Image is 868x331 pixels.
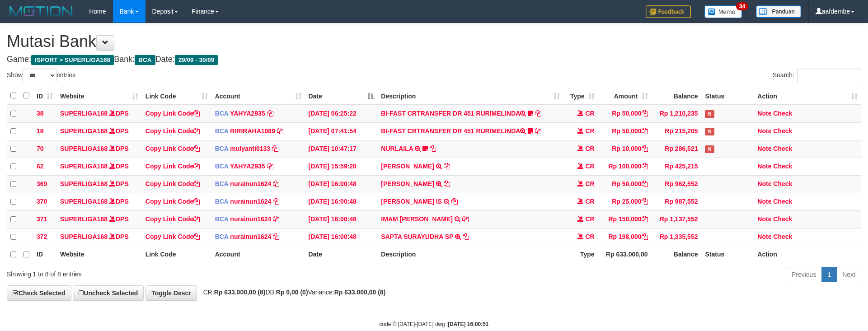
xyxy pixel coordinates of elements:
[535,127,541,135] a: Copy BI-FAST CRTRANSFER DR 451 RURIMELINDA to clipboard
[757,180,771,187] a: Note
[305,140,378,158] td: [DATE] 10:47:17
[652,175,702,193] td: Rp 962,552
[652,122,702,140] td: Rp 215,205
[642,180,648,187] a: Copy Rp 50,000 to clipboard
[145,285,197,301] a: Toggle Descr
[377,87,563,105] th: Description: activate to sort column ascending
[60,145,108,152] a: SUPERLIGA168
[145,163,200,170] a: Copy Link Code
[705,110,714,118] span: Has Note
[786,267,822,282] a: Previous
[73,285,144,301] a: Uncheck Selected
[37,215,47,223] span: 371
[773,127,792,135] a: Check
[598,175,652,193] td: Rp 50,000
[145,127,200,135] a: Copy Link Code
[56,175,142,193] td: DPS
[277,127,283,135] a: Copy RIRIRAHA1089 to clipboard
[652,140,702,158] td: Rp 286,521
[773,180,792,187] a: Check
[757,215,771,223] a: Note
[273,233,279,240] a: Copy nurainun1624 to clipboard
[33,87,56,105] th: ID: activate to sort column ascending
[7,69,75,82] label: Show entries
[305,87,378,105] th: Date: activate to sort column descending
[773,233,792,240] a: Check
[757,198,771,205] a: Note
[230,145,270,152] a: mulyanti0133
[215,163,229,170] span: BCA
[142,87,211,105] th: Link Code: activate to sort column ascending
[60,110,108,117] a: SUPERLIGA168
[448,321,488,327] strong: [DATE] 16:00:51
[642,215,648,223] a: Copy Rp 150,000 to clipboard
[381,233,453,240] a: SAPTA SURAYUDHA SP
[230,127,275,135] a: RIRIRAHA1089
[444,180,450,187] a: Copy SURYANA SUGANDA to clipboard
[377,105,563,123] td: BI-FAST CRTRANSFER DR 451 RURIMELINDA
[56,210,142,228] td: DPS
[334,289,386,296] strong: Rp 633.000,00 (8)
[211,246,305,263] th: Account
[305,193,378,210] td: [DATE] 16:00:48
[60,233,108,240] a: SUPERLIGA168
[215,233,229,240] span: BCA
[652,193,702,210] td: Rp 987,552
[135,55,155,65] span: BCA
[563,246,598,263] th: Type
[199,289,386,296] span: CR: DB: Variance:
[56,193,142,210] td: DPS
[230,215,271,223] a: nurainun1624
[305,175,378,193] td: [DATE] 16:00:48
[267,110,273,117] a: Copy YAHYA2935 to clipboard
[230,163,265,170] a: YAHYA2935
[273,198,279,205] a: Copy nurainun1624 to clipboard
[215,110,229,117] span: BCA
[305,122,378,140] td: [DATE] 07:41:54
[230,180,271,187] a: nurainun1624
[757,145,771,152] a: Note
[215,180,229,187] span: BCA
[305,210,378,228] td: [DATE] 16:00:48
[145,110,200,117] a: Copy Link Code
[273,180,279,187] a: Copy nurainun1624 to clipboard
[642,127,648,135] a: Copy Rp 50,000 to clipboard
[145,233,200,240] a: Copy Link Code
[463,233,469,240] a: Copy SAPTA SURAYUDHA SP to clipboard
[773,69,861,82] label: Search:
[598,158,652,175] td: Rp 100,000
[377,246,563,263] th: Description
[7,5,75,18] img: MOTION_logo.png
[56,122,142,140] td: DPS
[642,110,648,117] a: Copy Rp 50,000 to clipboard
[836,267,861,282] a: Next
[701,87,754,105] th: Status
[377,122,563,140] td: BI-FAST CRTRANSFER DR 451 RURIMELINDA
[598,87,652,105] th: Amount: activate to sort column ascending
[756,5,801,18] img: panduan.png
[215,215,229,223] span: BCA
[31,55,114,65] span: ISPORT > SUPERLIGA168
[757,163,771,170] a: Note
[773,163,792,170] a: Check
[736,2,748,10] span: 34
[701,246,754,263] th: Status
[773,145,792,152] a: Check
[56,246,142,263] th: Website
[754,246,861,263] th: Action
[33,246,56,263] th: ID
[37,145,44,152] span: 70
[585,233,594,240] span: CR
[305,158,378,175] td: [DATE] 15:59:20
[585,215,594,223] span: CR
[757,110,771,117] a: Note
[273,215,279,223] a: Copy nurainun1624 to clipboard
[598,210,652,228] td: Rp 150,000
[598,105,652,123] td: Rp 50,000
[37,180,47,187] span: 369
[381,215,453,223] a: IMAM [PERSON_NAME]
[23,69,56,82] select: Showentries
[37,163,44,170] span: 62
[563,87,598,105] th: Type: activate to sort column ascending
[585,198,594,205] span: CR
